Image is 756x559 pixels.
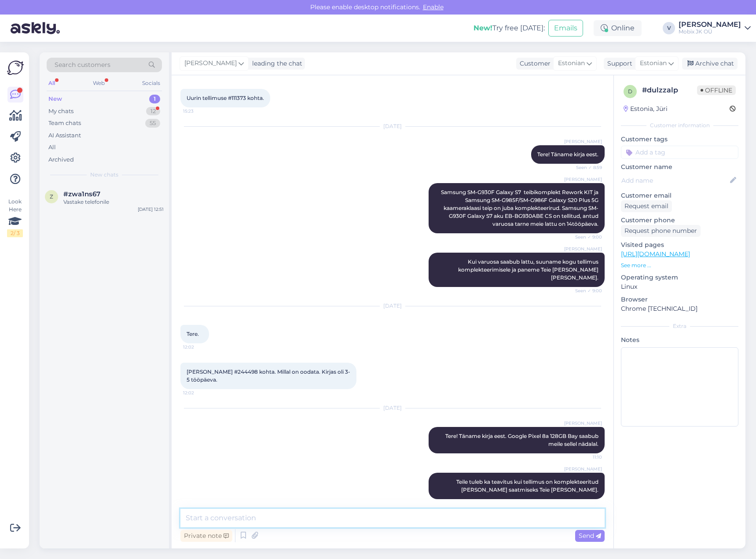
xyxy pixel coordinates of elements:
[180,530,232,542] div: Private note
[180,302,605,310] div: [DATE]
[621,191,738,200] p: Customer email
[621,135,738,144] p: Customer tags
[90,171,118,179] span: New chats
[564,138,602,145] span: [PERSON_NAME]
[621,295,738,304] p: Browser
[564,176,602,183] span: [PERSON_NAME]
[180,404,605,412] div: [DATE]
[621,282,738,291] p: Linux
[621,146,738,159] input: Add a tag
[621,273,738,282] p: Operating system
[180,122,605,130] div: [DATE]
[48,95,62,103] div: New
[569,454,602,460] span: 11:10
[48,119,81,128] div: Team chats
[187,95,264,101] span: Uurin tellimuse #111373 kohta.
[473,24,492,32] b: New!
[663,22,675,34] div: V
[682,58,738,70] div: Archive chat
[183,108,216,114] span: 15:23
[55,60,110,70] span: Search customers
[146,107,160,116] div: 12
[537,151,598,158] span: Tere! Täname kirja eest.
[621,335,738,345] p: Notes
[621,121,738,129] div: Customer information
[441,189,600,227] span: Samsung SM-G930F Galaxy S7 teibikomplekt Rework KIT ja Samsung SM-G985F/SM-G986F Galaxy S20 Plus ...
[548,20,583,37] button: Emails
[594,20,642,36] div: Online
[63,190,100,198] span: #zwa1ns67
[621,176,728,185] input: Add name
[604,59,632,68] div: Support
[7,59,24,76] img: Askly Logo
[456,478,600,493] span: Teile tuleb ka teavitus kui tellimus on komplekteeritud [PERSON_NAME] saatmiseks Teie [PERSON_NAME].
[621,162,738,172] p: Customer name
[140,77,162,89] div: Socials
[569,287,602,294] span: Seen ✓ 9:00
[420,3,446,11] span: Enable
[47,77,57,89] div: All
[640,59,667,68] span: Estonian
[183,344,216,350] span: 12:02
[621,261,738,269] p: See more ...
[50,193,53,200] span: z
[145,119,160,128] div: 55
[679,21,751,35] a: [PERSON_NAME]Mobix JK OÜ
[48,107,73,116] div: My chats
[138,206,164,213] div: [DATE] 12:51
[624,104,668,114] div: Estonia, Jüri
[516,59,550,68] div: Customer
[679,28,741,35] div: Mobix JK OÜ
[564,466,602,472] span: [PERSON_NAME]
[7,198,23,237] div: Look Here
[642,85,697,96] div: # dulzzalp
[187,368,350,383] span: [PERSON_NAME] #244498 kohta. Millal on oodata. Kirjas oli 3-5 tööpäeva.
[621,322,738,330] div: Extra
[621,250,690,258] a: [URL][DOMAIN_NAME]
[569,234,602,240] span: Seen ✓ 9:00
[621,225,701,237] div: Request phone number
[579,532,601,540] span: Send
[91,77,106,89] div: Web
[473,23,545,33] div: Try free [DATE]:
[569,500,602,506] span: 11:10
[697,85,736,95] span: Offline
[63,198,164,206] div: Vastake telefonile
[48,155,74,164] div: Archived
[564,420,602,427] span: [PERSON_NAME]
[184,59,237,68] span: [PERSON_NAME]
[621,216,738,225] p: Customer phone
[621,200,672,212] div: Request email
[7,229,23,237] div: 2 / 3
[48,131,81,140] div: AI Assistant
[48,143,56,152] div: All
[458,258,600,281] span: Kui varuosa saabub lattu, suuname kogu tellimus komplekteerimisele ja paneme Teie [PERSON_NAME] [...
[187,331,199,337] span: Tere.
[149,95,160,103] div: 1
[558,59,585,68] span: Estonian
[564,246,602,252] span: [PERSON_NAME]
[628,88,632,95] span: d
[445,433,600,447] span: Tere! Täname kirja eest. Google Pixel 8a 128GB Bay saabub meile sellel nädalal.
[679,21,741,28] div: [PERSON_NAME]
[249,59,302,68] div: leading the chat
[569,164,602,171] span: Seen ✓ 8:59
[183,390,216,396] span: 12:02
[621,304,738,313] p: Chrome [TECHNICAL_ID]
[621,240,738,250] p: Visited pages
